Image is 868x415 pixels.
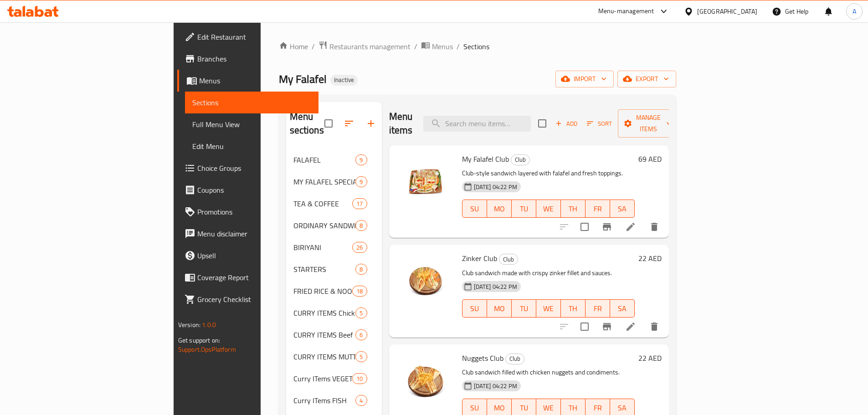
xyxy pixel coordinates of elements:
h6: 69 AED [638,153,662,165]
span: Upsell [197,250,311,261]
div: Curry ITems FISH4 [286,389,382,411]
span: Menu disclaimer [197,228,311,239]
span: [DATE] 04:22 PM [470,183,521,191]
span: SA [614,302,631,315]
span: Select to update [575,217,594,236]
span: Inactive [330,76,358,84]
div: TEA & COFFEE [293,198,353,209]
span: FR [589,202,606,215]
p: Club sandwich filled with chicken nuggets and condiments. [462,367,635,378]
div: CURRY ITEMS Beef6 [286,324,382,346]
a: Edit Restaurant [177,26,318,48]
span: FR [589,302,606,315]
button: import [555,71,614,87]
button: SU [462,200,487,218]
span: Restaurants management [329,41,411,52]
span: Zinker Club [462,251,497,265]
a: Edit Menu [185,135,318,157]
span: CURRY ITEMS MUTTON [293,351,356,362]
div: Club [505,354,524,364]
span: Menus [432,41,453,52]
span: BIRIYANI [293,242,353,253]
span: Manage items [625,112,672,135]
span: ORDINARY SANDWICHES [293,220,356,231]
a: Menus [421,41,453,52]
button: WE [536,299,561,318]
span: Select all sections [319,114,338,133]
span: CURRY ITEMS Beef [293,329,356,340]
span: SA [614,401,631,415]
a: Promotions [177,201,318,223]
a: Full Menu View [185,113,318,135]
span: SU [466,401,483,415]
div: ORDINARY SANDWICHES8 [286,215,382,236]
span: Sections [463,41,489,52]
span: 1.0.0 [202,319,216,331]
span: Sort sections [338,113,360,134]
div: items [355,220,367,231]
span: TU [515,302,533,315]
button: Branch-specific-item [596,316,618,338]
span: TU [515,401,533,415]
button: MO [487,299,512,318]
nav: breadcrumb [279,41,676,52]
span: CURRY ITEMS Chicken [293,307,356,318]
div: FALAFEL9 [286,149,382,171]
span: import [563,73,606,85]
input: search [423,116,531,132]
span: FR [589,401,606,415]
a: Menus [177,70,318,92]
span: Version: [178,319,200,331]
button: WE [536,200,561,218]
h2: Menu items [389,110,413,137]
span: A [853,6,856,16]
span: Edit Restaurant [197,31,311,42]
div: FRIED RICE & NOODLES18 [286,280,382,302]
div: CURRY ITEMS Chicken5 [286,302,382,324]
span: Branches [197,53,311,64]
span: 17 [353,200,366,208]
button: FR [586,299,610,318]
span: Sections [192,97,311,108]
div: FALAFEL [293,154,356,165]
a: Coupons [177,179,318,201]
h6: 22 AED [638,252,662,265]
span: Coverage Report [197,272,311,283]
p: Club sandwich made with crispy zinker fillet and sauces. [462,267,635,279]
span: Club [499,254,518,265]
span: Club [506,354,524,364]
span: MO [491,302,508,315]
li: / [414,41,417,52]
span: Nuggets Club [462,351,503,365]
button: Add section [360,113,382,134]
span: MO [491,401,508,415]
span: [DATE] 04:22 PM [470,282,521,291]
span: SA [614,202,631,215]
span: My Falafel Club [462,152,509,166]
span: SU [466,302,483,315]
span: Add item [552,117,581,131]
span: 10 [353,374,366,383]
span: SU [466,202,483,215]
span: TH [565,401,582,415]
button: Add [552,117,581,131]
div: BIRIYANI26 [286,236,382,258]
span: Sort [587,118,612,129]
div: items [355,307,367,318]
button: TU [512,299,536,318]
div: Curry ITems VEGETABLE [293,373,353,384]
span: Menus [199,75,311,86]
div: items [355,154,367,165]
div: Menu-management [598,6,654,17]
div: TEA & COFFEE17 [286,193,382,215]
div: items [355,264,367,275]
div: items [355,329,367,340]
a: Support.OpsPlatform [178,343,236,355]
span: Choice Groups [197,163,311,174]
a: Grocery Checklist [177,288,318,310]
span: 8 [356,265,366,274]
span: My Falafel [279,69,327,89]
